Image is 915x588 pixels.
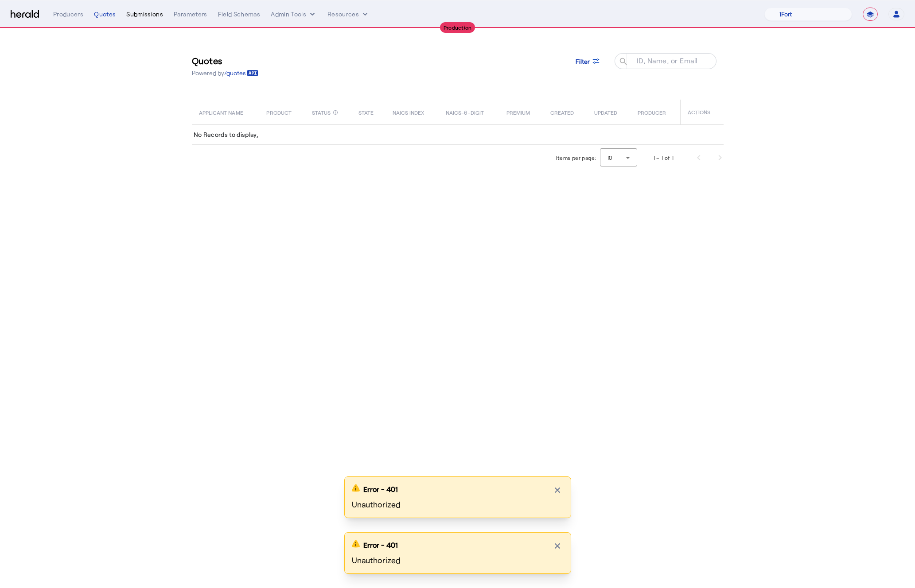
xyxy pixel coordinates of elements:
[680,100,723,124] th: ACTIONS
[607,155,612,161] span: 10
[568,53,607,69] button: Filter
[312,108,331,116] span: STATUS
[94,10,116,19] div: Quotes
[363,540,398,550] p: Error - 401
[393,108,424,116] span: NAICS INDEX
[446,108,484,116] span: NAICS-6-DIGIT
[218,10,261,19] div: Field Schemas
[594,108,618,116] span: UPDATED
[192,100,724,145] table: Table view of all quotes submitted by your platform
[11,10,39,19] img: Herald Logo
[53,10,83,19] div: Producers
[199,108,243,116] span: APPLICANT NAME
[550,108,574,116] span: CREATED
[271,10,317,19] button: internal dropdown menu
[192,69,258,77] p: Powered by
[358,108,374,116] span: STATE
[637,56,698,65] mat-label: ID, Name, or Email
[638,108,666,116] span: PRODUCER
[352,554,564,566] p: Unauthorized
[333,108,338,117] mat-icon: info_outline
[192,54,258,67] h3: Quotes
[615,57,630,68] mat-icon: search
[174,10,207,19] div: Parameters
[266,108,292,116] span: PRODUCT
[327,10,370,19] button: Resources dropdown menu
[653,153,674,162] div: 1 – 1 of 1
[576,57,590,66] span: Filter
[224,69,258,77] a: /quotes
[506,108,530,116] span: PREMIUM
[192,124,724,145] td: No Records to display,
[352,498,564,511] p: Unauthorized
[556,153,596,162] div: Items per page:
[363,484,398,495] p: Error - 401
[126,10,163,19] div: Submissions
[440,22,475,33] div: Production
